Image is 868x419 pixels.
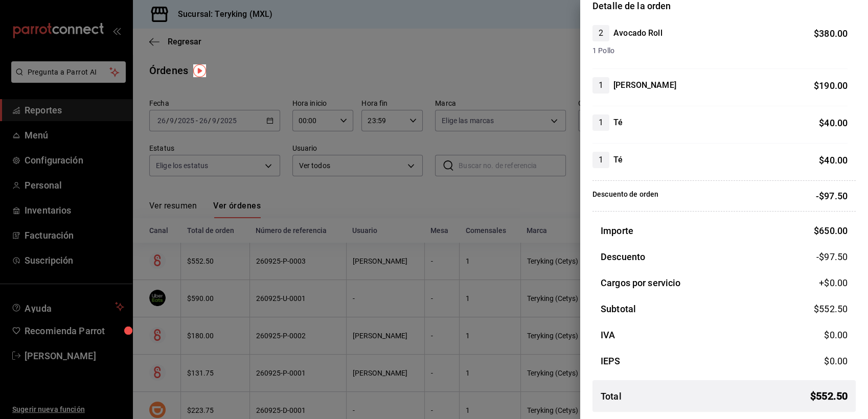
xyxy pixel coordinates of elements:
h4: [PERSON_NAME] [613,79,676,91]
span: $ 40.00 [819,118,848,128]
p: -$97.50 [816,189,848,203]
img: Tooltip marker [193,64,206,77]
span: $ 380.00 [814,28,848,39]
h4: Té [613,154,623,166]
h4: Té [613,117,623,129]
span: 1 [592,79,609,91]
span: +$ 0.00 [819,276,848,290]
span: 1 Pollo [592,45,848,56]
p: Descuento de orden [592,189,658,203]
span: $ 190.00 [814,80,848,91]
h4: Avocado Roll [613,27,663,39]
span: 1 [592,117,609,129]
span: $ 40.00 [819,155,848,166]
span: $ 0.00 [824,356,848,366]
h3: Importe [601,224,633,238]
span: -$97.50 [816,250,848,264]
h3: IEPS [601,354,621,368]
span: $ 552.50 [814,304,848,314]
span: 2 [592,27,609,39]
h3: Total [601,389,622,403]
h3: Cargos por servicio [601,276,681,290]
span: $ 552.50 [810,388,848,404]
h3: Subtotal [601,302,636,316]
span: 1 [592,154,609,166]
h3: IVA [601,328,615,342]
h3: Descuento [601,250,645,264]
span: $ 650.00 [814,225,848,236]
span: $ 0.00 [824,330,848,340]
